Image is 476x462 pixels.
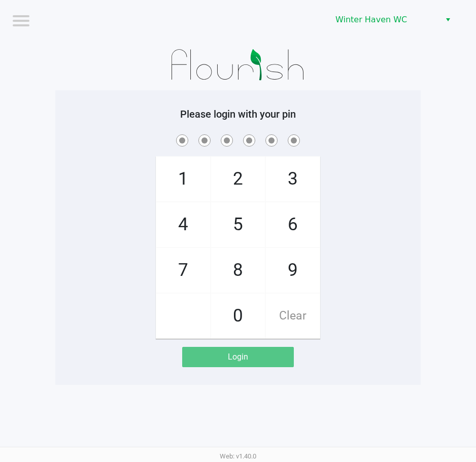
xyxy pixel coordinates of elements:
span: 9 [266,248,320,293]
span: 3 [266,157,320,201]
span: Web: v1.40.0 [220,452,256,460]
span: 6 [266,202,320,247]
span: 8 [211,248,265,293]
h5: Please login with your pin [63,108,413,120]
span: Winter Haven WC [335,14,434,26]
span: 4 [156,202,210,247]
button: Select [440,11,455,29]
span: 5 [211,202,265,247]
span: 0 [211,294,265,338]
span: 1 [156,157,210,201]
span: 7 [156,248,210,293]
span: Clear [266,294,320,338]
span: 2 [211,157,265,201]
